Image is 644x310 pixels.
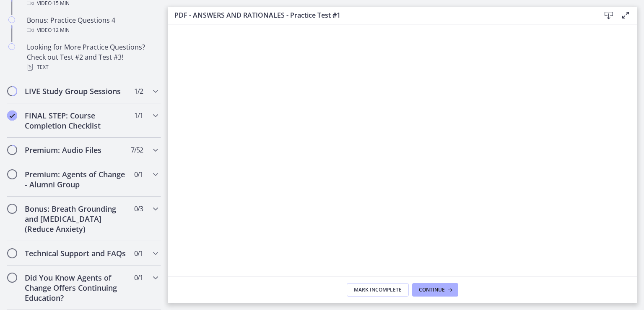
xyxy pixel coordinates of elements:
span: Continue [419,286,445,293]
div: Looking for More Practice Questions? Check out Test #2 and Test #3! [27,42,158,72]
i: Completed [7,110,17,121]
span: 0 / 1 [134,248,143,258]
span: 1 / 1 [134,110,143,121]
span: 0 / 3 [134,204,143,214]
h3: PDF - ANSWERS AND RATIONALES - Practice Test #1 [174,10,587,20]
h2: Bonus: Breath Grounding and [MEDICAL_DATA] (Reduce Anxiety) [25,204,127,234]
button: Mark Incomplete [347,283,409,297]
span: 7 / 52 [131,145,143,155]
div: Text [27,62,158,72]
span: · 12 min [52,25,70,35]
h2: Technical Support and FAQs [25,248,127,258]
h2: Premium: Audio Files [25,145,127,155]
span: 0 / 1 [134,273,143,283]
button: Continue [412,283,458,297]
h2: LIVE Study Group Sessions [25,86,127,96]
div: Video [27,25,158,35]
h2: Premium: Agents of Change - Alumni Group [25,169,127,189]
span: 1 / 2 [134,86,143,96]
h2: FINAL STEP: Course Completion Checklist [25,110,127,131]
div: Bonus: Practice Questions 4 [27,15,158,35]
span: Mark Incomplete [354,286,402,293]
h2: Did You Know Agents of Change Offers Continuing Education? [25,273,127,303]
span: 0 / 1 [134,169,143,179]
